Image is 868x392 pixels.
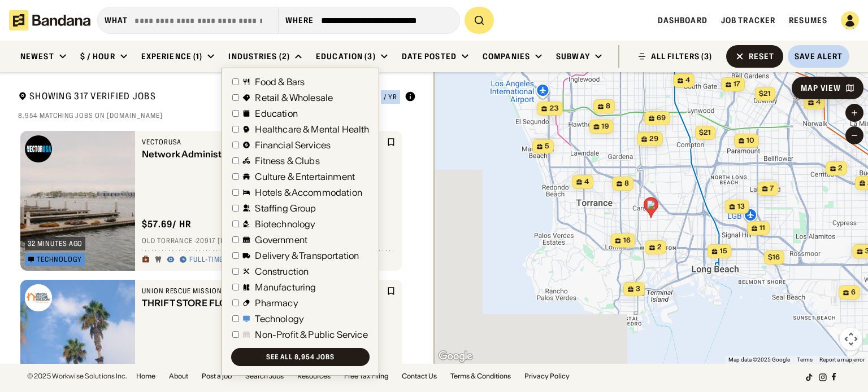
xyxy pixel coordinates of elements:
[255,172,355,181] div: Culture & Entertainment
[720,246,727,256] span: 15
[747,136,754,146] span: 10
[255,156,319,165] div: Fitness & Clubs
[255,219,315,228] div: Biotechnology
[840,328,862,350] button: Map camera controls
[9,10,90,30] img: Bandana logotype
[18,126,416,364] div: grid
[749,52,775,60] div: Reset
[728,356,790,363] span: Map data ©2025 Google
[255,235,307,244] div: Government
[344,373,388,380] a: Free Tax Filing
[28,240,83,247] div: 32 minutes ago
[255,298,298,307] div: Pharmacy
[483,51,530,61] div: Companies
[789,15,827,25] a: Resumes
[285,15,314,25] div: Where
[142,298,384,309] div: THRIFT STORE FLOOR PRODUCTION WORKER
[255,93,333,102] div: Retail & Wholesale
[18,90,294,104] div: Showing 317 Verified Jobs
[255,251,359,260] div: Delivery & Transportation
[797,356,813,363] a: Terms (opens in new tab)
[437,349,474,364] img: Google
[737,202,745,212] span: 13
[759,223,765,233] span: 11
[770,184,774,193] span: 7
[255,188,362,197] div: Hotels & Accommodation
[636,284,640,294] span: 3
[801,84,841,92] div: Map View
[657,243,662,252] span: 2
[524,373,570,380] a: Privacy Policy
[25,135,52,162] img: VectorUSA logo
[556,51,590,61] div: Subway
[255,267,309,276] div: Construction
[255,77,305,86] div: Food & Bars
[228,51,290,61] div: Industries (2)
[266,354,334,360] div: See all 8,954 jobs
[606,102,610,111] span: 8
[658,15,708,25] a: Dashboard
[838,164,843,173] span: 2
[734,80,740,89] span: 17
[80,51,115,61] div: $ / hour
[255,204,316,213] div: Staffing Group
[584,177,589,187] span: 4
[651,52,713,60] div: ALL FILTERS (3)
[189,256,224,265] div: Full-time
[245,373,284,380] a: Search Jobs
[169,373,188,380] a: About
[816,98,821,107] span: 4
[402,51,457,61] div: Date Posted
[624,179,629,188] span: 8
[27,373,127,380] div: © 2025 Workwise Solutions Inc.
[142,149,384,160] div: Network Administrator
[255,314,304,323] div: Technology
[685,76,690,85] span: 4
[549,104,558,113] span: 23
[37,256,82,263] div: Technology
[141,51,203,61] div: Experience (1)
[255,109,297,118] div: Education
[602,122,609,131] span: 19
[657,113,666,123] span: 69
[851,288,856,297] span: 6
[759,89,771,98] span: $21
[255,283,316,292] div: Manufacturing
[255,140,331,149] div: Financial Services
[768,253,780,261] span: $16
[142,218,192,230] div: $ 57.69 / hr
[202,373,232,380] a: Post a job
[136,373,155,380] a: Home
[699,128,711,136] span: $21
[795,51,843,61] div: Save Alert
[255,330,367,339] div: Non-Profit & Public Service
[402,373,437,380] a: Contact Us
[437,349,474,364] a: Open this area in Google Maps (opens a new window)
[316,51,376,61] div: Education (3)
[297,373,331,380] a: Resources
[25,284,52,311] img: Union Rescue Mission logo
[20,51,54,61] div: Newest
[545,142,549,151] span: 5
[721,15,775,25] a: Job Tracker
[649,134,658,144] span: 29
[142,138,384,147] div: VectorUSA
[384,94,397,100] div: / yr
[142,287,384,296] div: Union Rescue Mission
[142,237,396,246] div: Old Torrance · 20917 [PERSON_NAME] Ct · Torrance
[18,111,416,120] div: 8,954 matching jobs on [DOMAIN_NAME]
[105,15,128,25] div: what
[819,356,865,363] a: Report a map error
[255,125,369,134] div: Healthcare & Mental Health
[450,373,511,380] a: Terms & Conditions
[623,236,631,245] span: 16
